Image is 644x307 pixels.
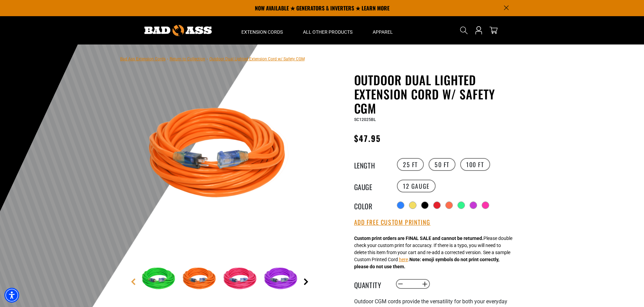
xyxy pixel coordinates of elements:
span: Outdoor Dual Lighted Extension Cord w/ Safety CGM [209,57,305,61]
span: Extension Cords [241,29,283,35]
img: Bad Ass Extension Cords [144,25,212,36]
a: Return to Collection [170,57,205,61]
img: Purple [262,259,301,299]
label: 12 Gauge [397,180,436,192]
a: Previous [130,278,137,285]
span: SC12025BL [354,117,376,122]
img: green [140,259,179,299]
a: Next [303,278,309,285]
legend: Color [354,201,388,210]
span: All Other Products [303,29,352,35]
summary: All Other Products [293,16,363,44]
label: 100 FT [460,158,490,171]
a: Open this option [473,16,484,44]
div: Please double check your custom print for accuracy. If there is a typo, you will need to delete t... [354,235,512,270]
summary: Extension Cords [231,16,293,44]
span: › [167,57,168,61]
label: 25 FT [397,158,424,171]
span: $47.95 [354,132,381,144]
img: Pink [222,259,261,299]
label: Quantity [354,280,388,288]
button: here [399,256,408,263]
span: › [207,57,208,61]
label: 50 FT [429,158,455,171]
h1: Outdoor Dual Lighted Extension Cord w/ Safety CGM [354,73,519,115]
span: Apparel [373,29,393,35]
summary: Apparel [363,16,403,44]
button: Add Free Custom Printing [354,219,431,226]
legend: Gauge [354,182,388,190]
nav: breadcrumbs [120,55,305,63]
div: Accessibility Menu [4,288,19,303]
a: Bad Ass Extension Cords [120,57,166,61]
legend: Length [354,160,388,169]
summary: Search [459,25,469,36]
strong: Custom print orders are FINAL SALE and cannot be returned. [354,236,483,241]
img: Orange [181,259,220,299]
a: cart [488,26,499,34]
img: Orange [140,74,302,237]
strong: Note: emoji symbols do not print correctly, please do not use them. [354,257,499,269]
